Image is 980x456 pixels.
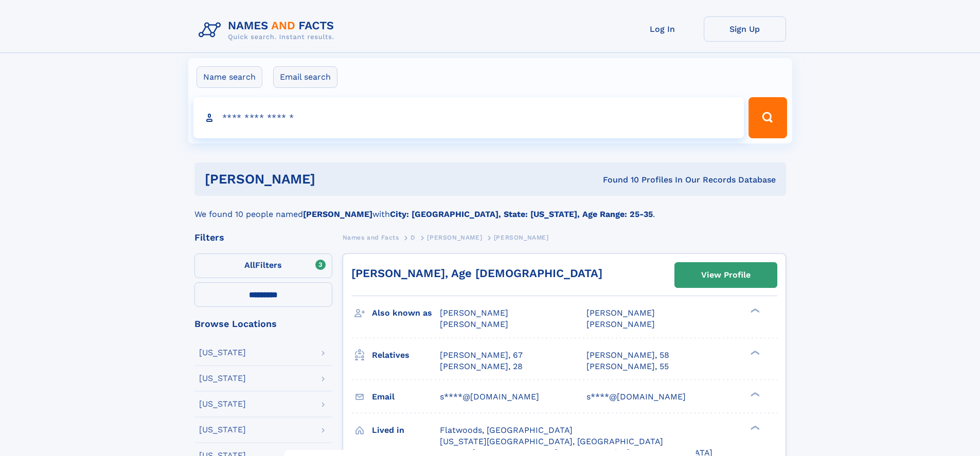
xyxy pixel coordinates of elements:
label: Name search [197,66,262,88]
label: Email search [273,66,337,88]
b: City: [GEOGRAPHIC_DATA], State: [US_STATE], Age Range: 25-35 [390,209,653,219]
label: Filters [194,253,332,278]
div: ❯ [748,424,760,431]
h1: [PERSON_NAME] [205,173,459,186]
div: Found 10 Profiles In Our Records Database [459,174,776,186]
span: [PERSON_NAME] [440,308,508,318]
a: [PERSON_NAME] [427,231,482,244]
h3: Relatives [372,346,440,364]
div: [US_STATE] [199,349,246,357]
div: ❯ [748,391,760,397]
div: We found 10 people named with . [194,196,786,221]
span: D [411,234,416,241]
div: Filters [194,233,332,242]
a: Names and Facts [343,231,399,244]
span: [PERSON_NAME] [494,234,549,241]
h3: Email [372,388,440,406]
button: Search Button [749,97,787,138]
a: D [411,231,416,244]
div: Browse Locations [194,319,332,329]
div: ❯ [748,307,760,314]
span: [PERSON_NAME] [427,234,482,241]
div: ❯ [748,349,760,356]
a: [PERSON_NAME], 67 [440,350,523,361]
a: [PERSON_NAME], 28 [440,361,523,372]
span: [US_STATE][GEOGRAPHIC_DATA], [GEOGRAPHIC_DATA] [440,436,663,446]
span: All [244,260,255,270]
h3: Lived in [372,422,440,439]
div: [US_STATE] [199,426,246,434]
a: [PERSON_NAME], 58 [586,350,669,361]
div: [US_STATE] [199,374,246,382]
a: [PERSON_NAME], Age [DEMOGRAPHIC_DATA] [351,267,602,280]
a: [PERSON_NAME], 55 [586,361,669,372]
input: search input [193,97,744,138]
span: [PERSON_NAME] [440,319,508,329]
span: Flatwoods, [GEOGRAPHIC_DATA] [440,425,573,435]
a: Log In [621,16,704,42]
img: Logo Names and Facts [194,16,343,44]
span: [PERSON_NAME] [586,319,655,329]
div: View Profile [701,263,751,287]
h3: Also known as [372,304,440,322]
span: [PERSON_NAME] [586,308,655,318]
b: [PERSON_NAME] [303,209,372,219]
a: View Profile [675,263,777,287]
div: [US_STATE] [199,400,246,408]
a: Sign Up [704,16,786,42]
